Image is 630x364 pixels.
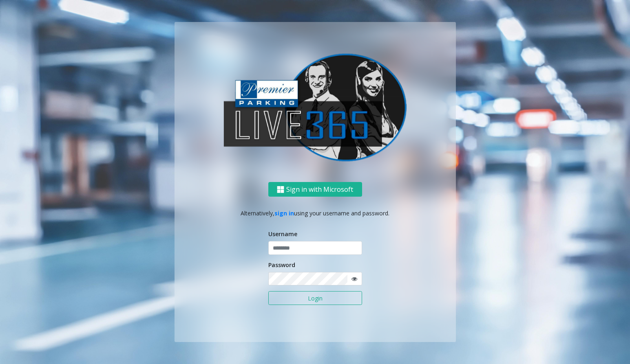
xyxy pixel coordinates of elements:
p: Alternatively, using your username and password. [183,209,448,217]
label: Username [268,230,297,238]
a: sign in [274,209,294,217]
label: Password [268,261,295,269]
button: Login [268,291,362,305]
button: Sign in with Microsoft [268,182,362,197]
